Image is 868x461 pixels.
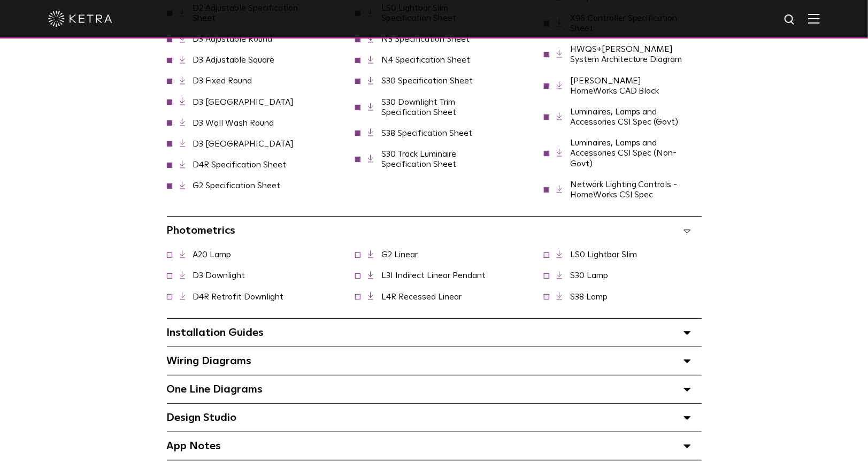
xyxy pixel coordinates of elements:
a: D4R Specification Sheet [193,160,287,169]
img: Hamburger%20Nav.svg [808,13,820,24]
a: D3 Fixed Round [193,76,252,85]
a: S30 Downlight Trim Specification Sheet [381,98,456,117]
a: LS0 Lightbar Slim [570,250,637,259]
img: ketra-logo-2019-white [48,11,112,27]
span: Photometrics [167,225,236,236]
a: D3 Downlight [193,271,245,280]
a: S38 Specification Sheet [381,129,472,137]
a: HWQS+[PERSON_NAME] System Architecture Diagram [570,45,682,64]
span: Design Studio [167,412,237,423]
a: L4R Recessed Linear [381,293,462,301]
span: Wiring Diagrams [167,356,252,366]
a: L3I Indirect Linear Pendant [381,271,486,280]
a: S30 Track Luminaire Specification Sheet [381,150,456,168]
span: App Notes [167,441,221,451]
span: One Line Diagrams [167,384,263,395]
a: D3 Adjustable Square [193,56,275,64]
a: D3 Adjustable Round [193,35,273,43]
a: N3 Specification Sheet [381,35,470,43]
a: [PERSON_NAME] HomeWorks CAD Block [570,76,659,95]
a: S38 Lamp [570,293,608,301]
a: D3 [GEOGRAPHIC_DATA] [193,98,294,106]
a: G2 Linear [381,250,418,259]
a: D3 [GEOGRAPHIC_DATA] [193,140,294,148]
a: S30 Specification Sheet [381,76,473,85]
a: G2 Specification Sheet [193,181,281,190]
a: N4 Specification Sheet [381,56,470,64]
a: D3 Wall Wash Round [193,119,274,127]
a: Luminaires, Lamps and Accessories CSI Spec (Govt) [570,107,679,126]
a: S30 Lamp [570,271,608,280]
a: Luminaires, Lamps and Accessories CSI Spec (Non-Govt) [570,139,677,167]
img: search icon [783,13,797,27]
a: A20 Lamp [193,250,232,259]
a: Network Lighting Controls - HomeWorks CSI Spec [570,180,678,199]
a: D4R Retrofit Downlight [193,293,284,301]
span: Installation Guides [167,327,264,338]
